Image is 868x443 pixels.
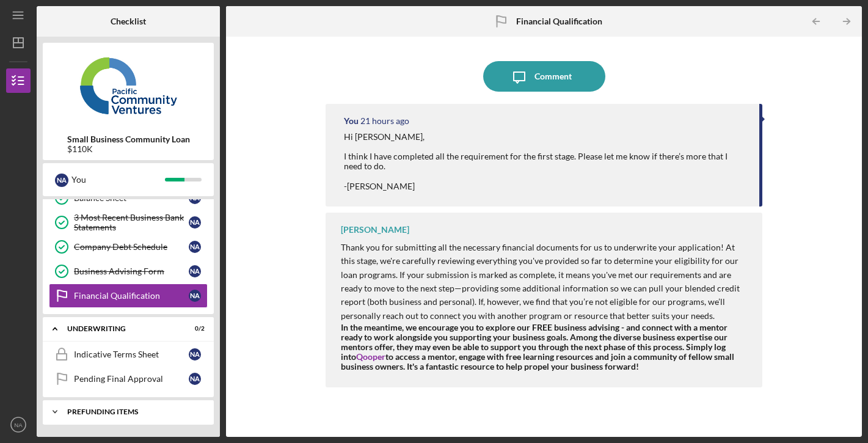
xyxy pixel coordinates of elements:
a: Qooper [356,351,385,362]
div: Business Advising Form [74,266,189,276]
div: N A [189,348,201,361]
div: Hi [PERSON_NAME], I think I have completed all the requirement for the first stage. Please let me... [344,132,747,191]
b: Small Business Community Loan [67,134,190,144]
div: 3 Most Recent Business Bank Statements [74,213,189,232]
a: 3 Most Recent Business Bank StatementsNA [49,210,208,235]
button: NA [6,412,31,437]
b: Financial Qualification [516,16,602,26]
div: N A [55,174,68,187]
div: N A [189,265,201,277]
div: Comment [534,61,572,92]
button: Comment [483,61,605,92]
div: 0 / 2 [183,325,205,332]
div: Pending Final Approval [74,374,189,384]
a: Financial QualificationNA [49,284,208,308]
strong: In the meantime, we encourage you to explore our FREE business advising - and connect with a ment... [341,322,734,372]
div: N A [189,290,201,302]
div: Prefunding Items [67,408,199,416]
time: 2025-09-17 00:15 [360,116,409,126]
text: NA [14,422,23,428]
a: Pending Final ApprovalNA [49,367,208,391]
div: N A [189,373,201,385]
div: You [344,116,359,126]
p: Thank you for submitting all the necessary financial documents for us to underwrite your applicat... [341,241,750,323]
div: [PERSON_NAME] [341,225,409,235]
b: Checklist [111,16,146,26]
div: $110K [67,144,190,154]
img: Product logo [43,49,214,122]
div: N A [189,241,201,253]
a: Business Advising FormNA [49,259,208,284]
a: Indicative Terms SheetNA [49,342,208,367]
div: N A [189,216,201,229]
div: Financial Qualification [74,291,189,301]
div: You [71,169,165,190]
a: Company Debt ScheduleNA [49,235,208,259]
div: Company Debt Schedule [74,242,189,252]
div: Indicative Terms Sheet [74,350,189,359]
div: Underwriting [67,325,174,332]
